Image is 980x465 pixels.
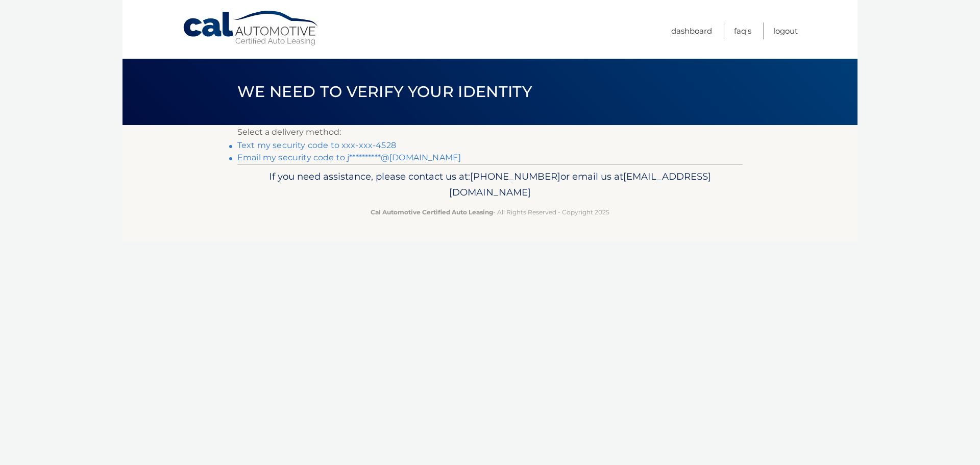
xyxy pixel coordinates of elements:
span: [PHONE_NUMBER] [470,170,560,182]
a: Cal Automotive [182,10,320,46]
p: If you need assistance, please contact us at: or email us at [244,168,736,201]
a: Logout [773,22,798,39]
p: Select a delivery method: [237,125,743,139]
strong: Cal Automotive Certified Auto Leasing [371,208,493,216]
a: Text my security code to xxx-xxx-4528 [237,140,396,150]
a: FAQ's [734,22,751,39]
a: Email my security code to j**********@[DOMAIN_NAME] [237,153,461,162]
a: Dashboard [671,22,712,39]
span: We need to verify your identity [237,82,532,101]
p: - All Rights Reserved - Copyright 2025 [244,207,736,217]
